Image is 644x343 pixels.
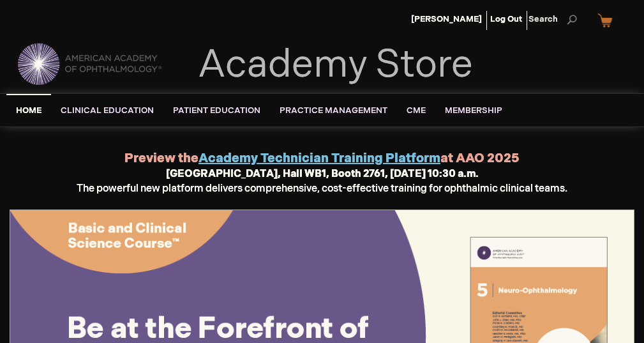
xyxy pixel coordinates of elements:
span: Home [16,105,41,116]
a: [PERSON_NAME] [411,14,482,24]
span: Membership [445,105,502,116]
span: CME [407,105,426,116]
strong: [GEOGRAPHIC_DATA], Hall WB1, Booth 2761, [DATE] 10:30 a.m. [166,168,479,180]
span: Search [528,6,577,32]
a: Academy Technician Training Platform [198,151,440,166]
a: Academy Store [198,42,473,88]
a: Log Out [490,14,522,24]
span: The powerful new platform delivers comprehensive, cost-effective training for ophthalmic clinical... [77,168,567,195]
strong: Preview the at AAO 2025 [124,151,520,166]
